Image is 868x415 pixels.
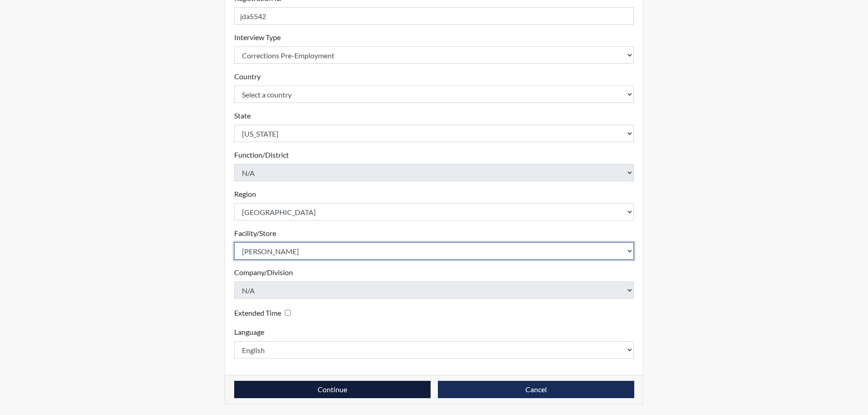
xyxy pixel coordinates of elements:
button: Continue [234,381,431,398]
label: Function/District [234,149,289,160]
label: Company/Division [234,267,293,278]
button: Cancel [438,381,634,398]
label: Extended Time [234,307,281,318]
label: Facility/Store [234,228,276,239]
label: Language [234,327,264,338]
label: State [234,110,251,121]
label: Interview Type [234,32,281,43]
div: Checking this box will provide the interviewee with an accomodation of extra time to answer each ... [234,306,294,319]
label: Country [234,71,261,82]
label: Region [234,189,256,200]
input: Insert a Registration ID, which needs to be a unique alphanumeric value for each interviewee [234,7,634,25]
